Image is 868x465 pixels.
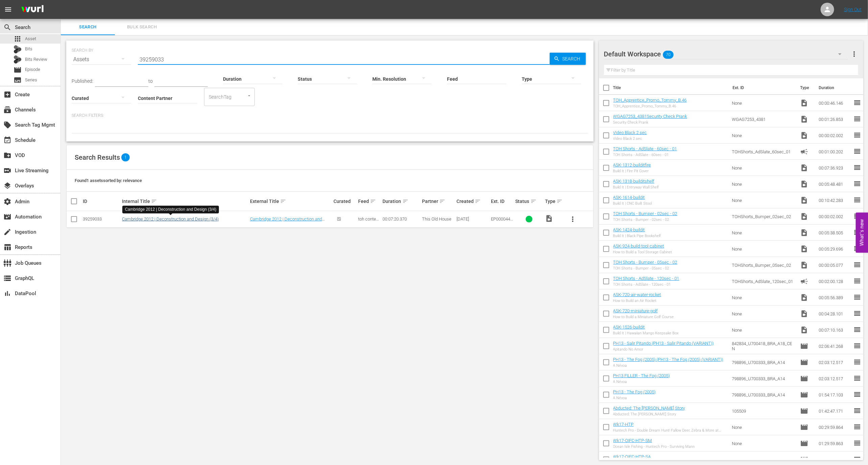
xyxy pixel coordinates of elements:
[800,439,808,447] span: Episode
[853,342,861,350] span: reorder
[613,406,685,411] a: Abducted: The [PERSON_NAME] Story
[358,197,381,205] div: Feed
[72,50,131,69] div: Assets
[613,136,647,141] div: Video Black 2 sec
[816,144,853,160] td: 00:01:00.202
[613,250,672,254] div: How to Build a Tool Storage Cabinet
[816,403,853,419] td: 01:42:47.171
[358,216,380,232] span: toh content - This Old House
[545,197,563,205] div: Type
[148,78,153,84] span: to
[613,282,679,287] div: TOH Shorts - AdSlate - 120sec - 01
[800,407,808,415] span: Episode
[439,198,445,204] span: sort
[613,454,651,459] a: Wk17-OIFC-HTP-SA
[613,227,645,232] a: ASK-1424-buildit
[800,374,808,383] span: Episode
[613,114,687,119] a: WGAG7253_4381Security Check Prank
[613,195,645,200] a: ASK-1614-buildit
[853,261,861,269] span: reorder
[613,325,645,330] a: ASK-1526-buildit
[853,455,861,463] span: reorder
[613,120,687,125] div: Security Check Prank
[729,322,797,338] td: None
[800,99,808,107] span: Video
[3,91,11,99] span: Create
[816,111,853,127] td: 00:01:26.853
[3,151,11,159] span: VOD
[83,199,120,204] div: ID
[816,95,853,111] td: 00:00:46.146
[3,121,11,129] span: Search Tag Mgmt
[383,216,420,222] div: 00:07:20.370
[816,289,853,306] td: 00:05:56.389
[729,225,797,241] td: None
[613,153,677,157] div: TOH Shorts - AdSlate - 60sec - 01
[853,374,861,382] span: reorder
[816,338,853,354] td: 02:06:41.268
[613,412,685,416] div: Abducted: The [PERSON_NAME] Story
[75,153,120,161] span: Search Results
[3,259,11,267] span: Job Queues
[816,273,853,289] td: 00:02:00.128
[853,228,861,236] span: reorder
[383,197,420,205] div: Duration
[613,308,658,313] a: ASK-720-miniature-golf
[800,196,808,204] span: Video
[816,208,853,225] td: 00:00:02.002
[613,179,654,184] a: ASK-1318-builditshelf
[613,211,677,216] a: TOH Shorts - Bumper - 02sec - 02
[613,162,651,167] a: ASK-1312-builditfire
[729,176,797,192] td: None
[560,53,586,65] span: Search
[65,23,111,31] span: Search
[800,423,808,431] span: Episode
[422,216,451,222] span: This Old House
[800,212,808,221] span: Video
[613,130,647,135] a: Video Black 2 sec
[663,48,674,62] span: 70
[729,403,797,419] td: 105509
[800,277,808,285] span: Ad
[25,56,47,63] span: Bits Review
[613,201,652,206] div: Build It | CNC Built Stool
[25,46,32,52] span: Bits
[613,438,652,443] a: Wk17-OIFC-HTP-SM
[333,199,356,204] div: Curated
[853,212,861,220] span: reorder
[800,148,808,156] span: Ad
[25,35,36,42] span: Asset
[729,273,797,289] td: TOHShorts_AdSlate_120sec_01
[816,306,853,322] td: 00:04:28.101
[250,197,331,205] div: External Title
[613,422,634,427] a: Wk17-HTP
[729,111,797,127] td: WGAG7253_4381
[604,45,848,63] div: Default Workspace
[729,289,797,306] td: None
[729,144,797,160] td: TOHShorts_AdSlate_60sec_01
[613,234,661,238] div: Build It | Black Pipe Bookshelf
[125,207,217,212] div: Cambridge 2012 | Deconstruction and Design (3/4)
[816,127,853,144] td: 00:00:02.002
[75,178,142,183] span: Found 1 assets sorted by: relevance
[853,115,861,123] span: reorder
[850,50,858,58] span: more_vert
[3,198,11,206] span: Admin
[729,306,797,322] td: None
[613,380,670,384] div: A Névoa
[250,216,325,227] a: Cambridge 2012 | Deconstruction and Design (3/4)
[800,310,808,318] span: Video
[14,45,22,53] div: Bits
[3,243,11,251] span: Reports
[475,198,481,204] span: sort
[613,357,723,362] a: PH13 - The Fog (2005) (PH13 - The Fog (2005) (VARIANT))
[729,419,797,435] td: None
[853,163,861,172] span: reorder
[280,198,286,204] span: sort
[853,293,861,301] span: reorder
[613,428,727,433] div: Huntech Pro - Double Dream Hunt! Fallow Deer, Zebra & More at Ikamela Safaris!
[613,363,723,368] div: A Névoa
[565,211,581,227] button: more_vert
[796,78,815,97] th: Type
[613,78,728,97] th: Title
